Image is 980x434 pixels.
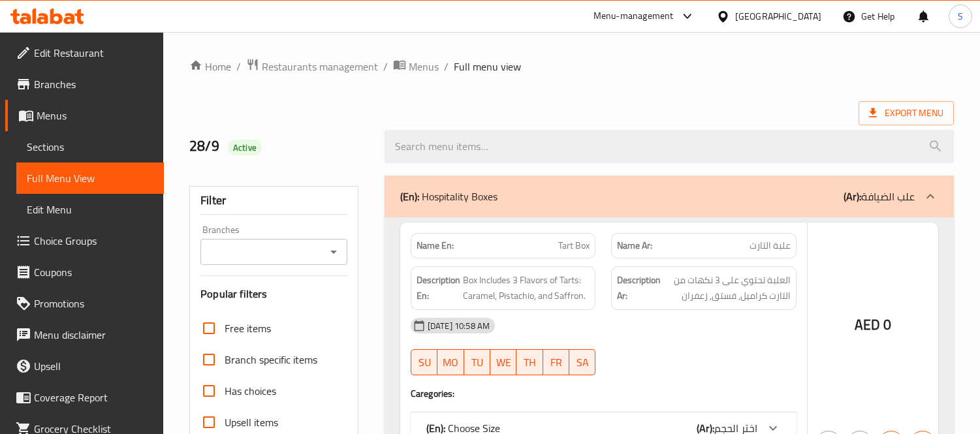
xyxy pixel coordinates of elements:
[225,320,271,336] span: Free items
[569,349,595,375] button: SA
[225,383,276,399] span: Has choices
[34,390,153,405] span: Coverage Report
[958,9,963,23] span: S
[663,272,791,304] span: العلبة تحتوي على 3 نكهات من التارت كراميل, فستق, زعفران
[16,131,164,163] a: Sections
[400,187,419,206] b: (En):
[859,101,954,125] span: Export Menu
[417,239,454,253] strong: Name En:
[324,243,343,261] button: Open
[5,225,164,256] a: Choice Groups
[5,100,164,131] a: Menus
[883,312,891,337] span: 0
[522,353,537,372] span: TH
[262,59,378,74] span: Restaurants management
[593,8,674,24] div: Menu-management
[5,350,164,382] a: Upsell
[200,187,347,215] div: Filter
[225,352,317,367] span: Branch specific items
[617,272,661,304] strong: Description Ar:
[225,414,278,430] span: Upsell items
[34,233,153,249] span: Choice Groups
[228,142,262,154] span: Active
[27,139,153,155] span: Sections
[246,58,378,75] a: Restaurants management
[5,288,164,319] a: Promotions
[16,194,164,225] a: Edit Menu
[5,69,164,100] a: Branches
[228,140,262,155] div: Active
[34,358,153,374] span: Upsell
[437,349,464,375] button: MO
[5,256,164,288] a: Coupons
[411,387,797,400] h4: Caregories:
[543,349,569,375] button: FR
[34,76,153,92] span: Branches
[383,59,388,74] li: /
[16,163,164,194] a: Full Menu View
[37,108,153,123] span: Menus
[189,59,231,74] a: Home
[200,287,347,302] h3: Popular filters
[496,353,511,372] span: WE
[236,59,241,74] li: /
[5,382,164,413] a: Coverage Report
[469,353,485,372] span: TU
[27,202,153,217] span: Edit Menu
[417,272,460,304] strong: Description En:
[558,239,590,253] span: Tart Box
[189,136,369,156] h2: 28/9
[409,59,439,74] span: Menus
[844,187,861,206] b: (Ar):
[750,239,791,253] span: علبة التارت
[5,319,164,350] a: Menu disclaimer
[617,239,652,253] strong: Name Ar:
[869,105,943,121] span: Export Menu
[400,189,498,204] p: Hospitality Boxes
[735,9,821,23] div: [GEOGRAPHIC_DATA]
[411,349,437,375] button: SU
[189,58,954,75] nav: breadcrumb
[417,353,432,372] span: SU
[34,45,153,61] span: Edit Restaurant
[464,349,490,375] button: TU
[27,170,153,186] span: Full Menu View
[422,320,495,332] span: [DATE] 10:58 AM
[34,264,153,280] span: Coupons
[393,58,439,75] a: Menus
[444,59,449,74] li: /
[454,59,521,74] span: Full menu view
[844,189,915,204] p: علب الضيافة
[575,353,590,372] span: SA
[443,353,458,372] span: MO
[463,272,590,304] span: Box Includes 3 Flavors of Tarts: Caramel, Pistachio, and Saffron.
[855,312,880,337] span: AED
[385,130,954,163] input: search
[385,176,954,217] div: (En): Hospitality Boxes(Ar):علب الضيافة
[34,327,153,343] span: Menu disclaimer
[5,37,164,69] a: Edit Restaurant
[548,353,564,372] span: FR
[490,349,516,375] button: WE
[34,296,153,311] span: Promotions
[516,349,543,375] button: TH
